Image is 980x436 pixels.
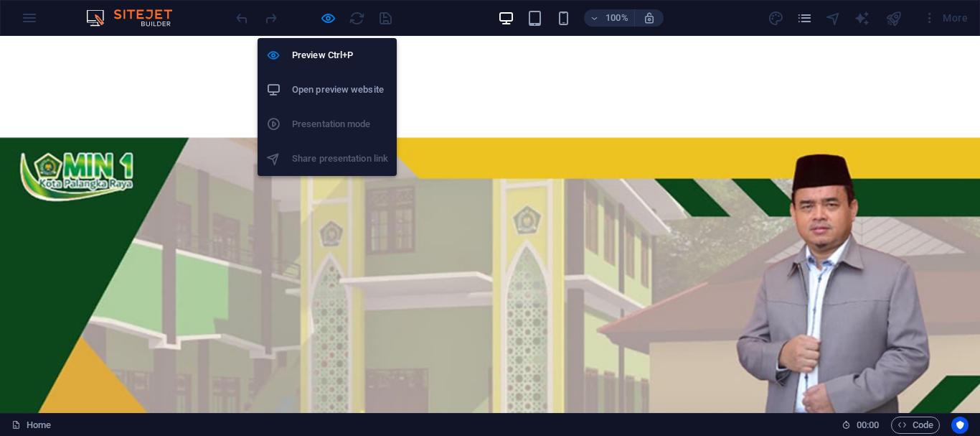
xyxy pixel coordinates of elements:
span: 00 00 [857,417,879,434]
button: Usercentrics [951,417,969,434]
button: pages [796,9,814,27]
i: Pages (Ctrl+Alt+S) [796,10,813,27]
a: Click to cancel selection. Double-click to open Pages [11,417,51,434]
span: : [867,419,869,430]
button: Code [891,417,940,434]
img: Editor Logo [83,9,190,27]
h6: Open preview website [292,81,388,98]
span: Code [897,417,933,434]
h6: 100% [606,9,628,27]
button: 100% [584,9,635,27]
h6: Preview Ctrl+P [292,47,388,64]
